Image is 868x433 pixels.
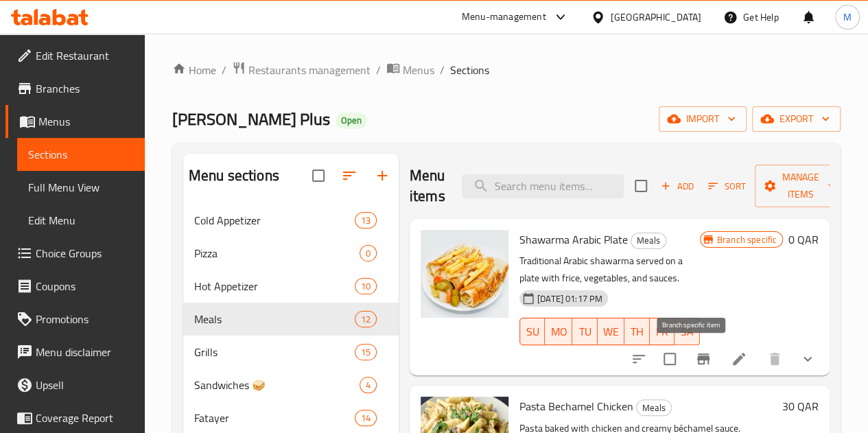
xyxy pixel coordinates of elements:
[631,233,666,248] span: Meals
[304,161,333,190] span: Select all sections
[336,113,367,129] div: Open
[758,342,791,375] button: delete
[731,351,747,367] a: Edit menu item
[360,377,377,393] div: items
[5,368,145,401] a: Upsell
[222,62,226,78] li: /
[519,229,628,250] span: Shawarma Arabic Plate
[791,342,824,375] button: show more
[17,171,145,204] a: Full Menu View
[28,146,134,163] span: Sections
[450,62,489,78] span: Sections
[403,62,434,78] span: Menus
[194,212,355,229] span: Cold Appetizer
[355,278,377,294] div: items
[705,176,749,197] button: Sort
[355,412,376,425] span: 14
[194,245,360,261] span: Pizza
[5,39,145,72] a: Edit Restaurant
[360,379,376,392] span: 4
[611,10,701,25] div: [GEOGRAPHIC_DATA]
[440,62,445,78] li: /
[194,377,360,393] span: Sandwiches 🥪
[366,159,399,192] button: Add section
[550,322,567,342] span: MO
[598,318,624,345] button: WE
[462,174,624,198] input: search
[36,410,134,426] span: Coverage Report
[5,270,145,303] a: Coupons
[655,176,699,197] button: Add
[360,247,376,260] span: 0
[687,342,720,375] button: Branch-specific-item
[172,62,216,78] a: Home
[5,72,145,105] a: Branches
[17,204,145,237] a: Edit Menu
[578,322,592,342] span: TU
[670,110,736,128] span: import
[355,410,377,426] div: items
[655,322,670,342] span: FR
[526,322,540,342] span: SU
[519,396,633,417] span: Pasta Bechamel Chicken
[172,104,330,134] span: [PERSON_NAME] Plus
[5,336,145,368] a: Menu disclaimer
[360,245,377,261] div: items
[637,400,671,416] span: Meals
[410,165,445,207] h2: Menu items
[462,9,546,25] div: Menu-management
[248,62,371,78] span: Restaurants management
[766,169,836,203] span: Manage items
[183,336,399,368] div: Grills15
[659,178,696,194] span: Add
[799,351,816,367] svg: Show Choices
[788,230,819,249] h6: 0 QAR
[194,278,355,294] span: Hot Appetizer
[624,318,650,345] button: TH
[28,212,134,229] span: Edit Menu
[622,342,655,375] button: sort-choices
[355,311,377,327] div: items
[755,165,847,207] button: Manage items
[183,368,399,401] div: Sandwiches 🥪4
[545,318,572,345] button: MO
[194,410,355,426] span: Fatayer
[421,230,508,318] img: Shawarma Arabic Plate
[189,165,279,186] h2: Menu sections
[355,313,376,326] span: 12
[183,303,399,336] div: Meals12
[232,61,371,79] a: Restaurants management
[36,278,134,294] span: Coupons
[336,115,367,126] span: Open
[183,237,399,270] div: Pizza0
[630,322,644,342] span: TH
[194,311,355,327] span: Meals
[659,106,747,132] button: import
[712,233,782,246] span: Branch specific
[355,346,376,359] span: 15
[376,62,381,78] li: /
[355,280,376,293] span: 10
[572,318,598,345] button: TU
[843,10,852,25] span: M
[194,344,355,360] span: Grills
[5,303,145,336] a: Promotions
[355,344,377,360] div: items
[680,322,694,342] span: SA
[355,214,376,227] span: 13
[183,270,399,303] div: Hot Appetizer10
[5,105,145,138] a: Menus
[333,159,366,192] span: Sort sections
[36,311,134,327] span: Promotions
[183,204,399,237] div: Cold Appetizer13
[752,106,841,132] button: export
[5,237,145,270] a: Choice Groups
[519,318,546,345] button: SU
[631,233,666,249] div: Meals
[675,318,700,345] button: SA
[36,377,134,393] span: Upsell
